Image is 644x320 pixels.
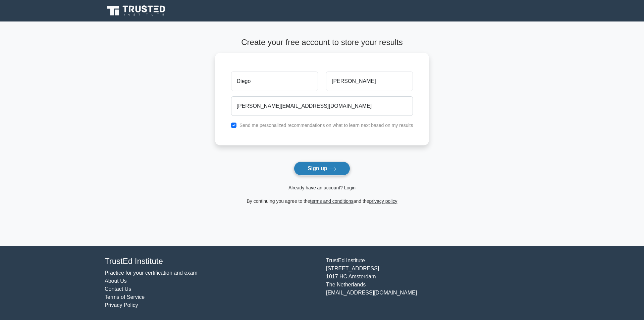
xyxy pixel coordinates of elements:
a: Privacy Policy [105,302,138,308]
input: First name [231,72,318,91]
a: Contact Us [105,286,131,292]
a: privacy policy [369,198,397,204]
input: Last name [326,72,413,91]
h4: Create your free account to store your results [215,38,429,47]
input: Email [231,96,413,116]
label: Send me personalized recommendations on what to learn next based on my results [239,123,413,128]
button: Sign up [294,162,350,176]
a: Practice for your certification and exam [105,270,198,276]
a: About Us [105,278,127,284]
h4: TrustEd Institute [105,257,318,266]
a: Already have an account? Login [288,185,356,190]
div: TrustEd Institute [STREET_ADDRESS] 1017 HC Amsterdam The Netherlands [EMAIL_ADDRESS][DOMAIN_NAME] [322,257,543,309]
div: By continuing you agree to the and the [211,197,433,205]
a: terms and conditions [310,198,354,204]
a: Terms of Service [105,294,145,300]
